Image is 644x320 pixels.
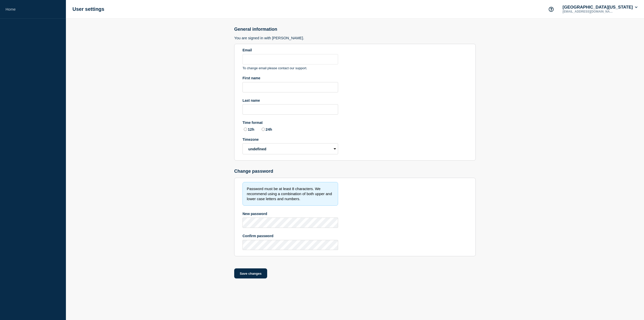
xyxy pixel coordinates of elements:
[243,66,338,70] p: To change email please contact our support.
[234,268,267,278] button: Save changes
[234,169,476,174] h2: Change password
[260,127,272,131] label: 24h
[243,104,338,115] input: Last name
[243,127,254,131] label: 12h
[561,10,614,13] p: [EMAIL_ADDRESS][DOMAIN_NAME]
[234,27,476,32] h2: General information
[243,98,338,102] div: Last name
[243,54,338,64] input: Email
[546,4,556,15] button: Support
[243,234,338,238] div: Confirm password
[243,48,338,52] div: Email
[244,128,247,131] input: 12h
[243,121,338,125] div: Time format
[243,212,338,216] div: New password
[243,137,338,141] div: Timezone
[243,240,338,250] input: Confirm password
[243,182,338,206] div: Password must be at least 8 characters. We recommend using a combination of both upper and lower ...
[243,76,338,80] div: First name
[262,128,265,131] input: 24h
[243,218,338,228] input: New password
[234,36,476,40] h3: You are signed in with [PERSON_NAME].
[561,5,638,10] button: [GEOGRAPHIC_DATA][US_STATE]
[243,82,338,92] input: First name
[72,6,104,12] h1: User settings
